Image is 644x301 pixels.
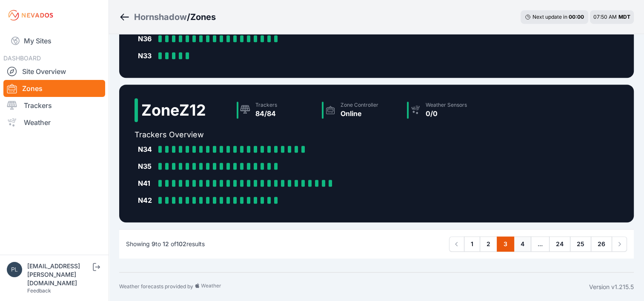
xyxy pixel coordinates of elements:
[593,14,617,20] span: 07:50 AM
[27,287,51,294] a: Feedback
[3,97,105,114] a: Trackers
[135,129,489,141] h2: Trackers Overview
[341,102,378,108] div: Zone Controller
[426,108,467,119] div: 0/0
[464,236,480,252] a: 1
[138,34,155,44] div: N36
[176,240,186,247] span: 102
[119,6,216,28] nav: Breadcrumb
[138,195,155,205] div: N42
[3,63,105,80] a: Site Overview
[233,98,318,122] a: Trackers84/84
[187,11,190,23] span: /
[255,102,277,108] div: Trackers
[163,240,169,247] span: 12
[7,262,22,277] img: plsmith@sundt.com
[426,102,467,108] div: Weather Sensors
[589,283,634,291] div: Version v1.215.5
[569,14,584,20] div: 00 : 00
[514,236,531,252] a: 4
[138,144,155,154] div: N34
[404,98,489,122] a: Weather Sensors0/0
[3,31,105,51] a: My Sites
[126,240,205,248] p: Showing to of results
[138,161,155,171] div: N35
[141,102,206,119] h2: Zone Z12
[497,236,514,252] a: 3
[531,236,550,252] span: ...
[591,236,612,252] a: 26
[138,51,155,61] div: N33
[134,11,187,23] a: Hornshadow
[138,178,155,188] div: N41
[255,108,277,119] div: 84/84
[480,236,497,252] a: 2
[549,236,570,252] a: 24
[119,283,589,291] div: Weather forecasts provided by
[190,11,216,23] h3: Zones
[532,14,567,20] span: Next update in
[449,236,627,252] nav: Pagination
[3,80,105,97] a: Zones
[27,262,91,287] div: [EMAIL_ADDRESS][PERSON_NAME][DOMAIN_NAME]
[7,9,54,22] img: Nevados
[3,114,105,131] a: Weather
[152,240,155,247] span: 9
[618,14,630,20] span: MDT
[570,236,591,252] a: 25
[341,108,378,119] div: Online
[3,54,41,62] span: DASHBOARD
